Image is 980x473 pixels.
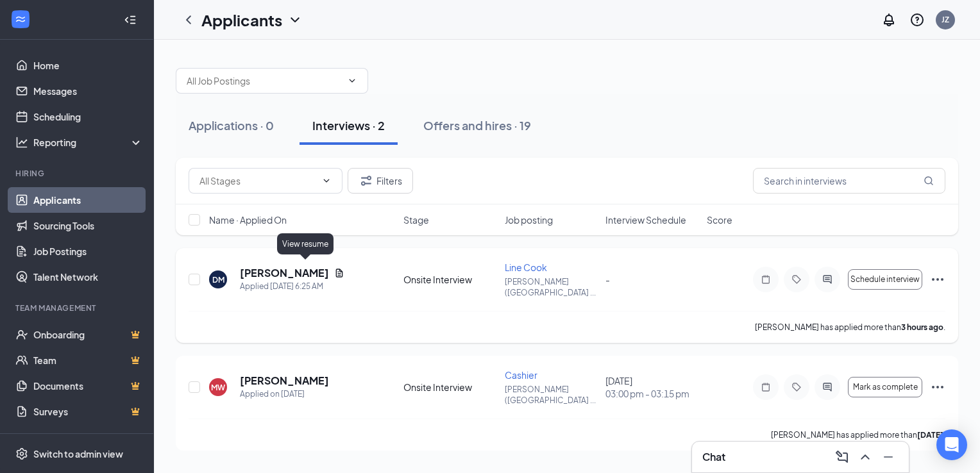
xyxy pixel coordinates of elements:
a: TeamCrown [33,347,143,373]
a: Job Postings [33,238,143,264]
div: JZ [942,14,949,25]
button: Mark as complete [848,377,922,397]
svg: Note [758,274,773,285]
div: Offers and hires · 19 [423,117,531,133]
svg: ChevronLeft [181,12,196,28]
span: Stage [403,213,429,226]
input: All Job Postings [187,74,342,88]
svg: MagnifyingGlass [924,176,934,186]
svg: QuestionInfo [909,12,925,28]
div: Hiring [15,168,140,179]
a: SurveysCrown [33,399,143,424]
button: Filter Filters [348,168,413,194]
span: Name · Applied On [209,213,287,226]
button: Schedule interview [848,269,922,290]
svg: ActiveChat [820,382,835,392]
svg: Tag [789,274,804,285]
svg: ChevronUp [857,449,873,465]
h5: [PERSON_NAME] [240,266,329,280]
span: 03:00 pm - 03:15 pm [605,387,699,400]
svg: Minimize [881,449,896,465]
span: Interview Schedule [605,213,686,226]
a: Applicants [33,187,143,213]
a: Scheduling [33,104,143,129]
div: MW [211,382,225,393]
span: Schedule interview [850,275,920,284]
a: DocumentsCrown [33,373,143,399]
h3: Chat [702,450,725,464]
div: Onsite Interview [403,273,497,286]
svg: WorkstreamLogo [14,13,27,26]
span: Job posting [505,213,553,226]
input: All Stages [199,174,316,188]
svg: ChevronDown [287,12,303,28]
h1: Applicants [201,9,282,31]
p: [PERSON_NAME] ([GEOGRAPHIC_DATA] ... [505,276,598,298]
span: - [605,274,610,285]
svg: Analysis [15,136,28,149]
div: Applications · 0 [189,117,274,133]
div: Interviews · 2 [312,117,385,133]
svg: Tag [789,382,804,392]
p: [PERSON_NAME] ([GEOGRAPHIC_DATA] ... [505,384,598,406]
button: Minimize [878,447,899,467]
svg: ChevronDown [321,176,332,186]
svg: Ellipses [930,379,945,395]
svg: Settings [15,447,28,460]
svg: Filter [359,173,374,188]
span: Mark as complete [853,383,918,392]
div: Applied on [DATE] [240,388,329,401]
div: Onsite Interview [403,381,497,394]
svg: Collapse [124,13,137,26]
a: Sourcing Tools [33,213,143,238]
svg: Notifications [881,12,897,28]
svg: Document [334,268,344,278]
div: Open Intercom Messenger [936,429,967,460]
p: [PERSON_NAME] has applied more than . [755,322,945,333]
div: DM [212,274,224,285]
svg: Note [758,382,773,392]
div: View resume [277,233,334,254]
div: Switch to admin view [33,447,123,460]
p: [PERSON_NAME] has applied more than . [771,429,945,440]
div: [DATE] [605,374,699,400]
button: ComposeMessage [832,447,852,467]
span: Line Cook [505,261,547,273]
svg: ChevronDown [347,76,357,86]
span: Cashier [505,369,537,381]
input: Search in interviews [753,168,945,194]
div: Reporting [33,136,144,149]
h5: [PERSON_NAME] [240,374,329,388]
a: Talent Network [33,264,143,290]
svg: Ellipses [930,272,945,287]
svg: ComposeMessage [834,449,850,465]
b: [DATE] [917,430,943,440]
svg: ActiveChat [820,274,835,285]
button: ChevronUp [855,447,875,467]
a: OnboardingCrown [33,322,143,347]
a: Messages [33,78,143,104]
div: Applied [DATE] 6:25 AM [240,280,344,293]
a: Home [33,53,143,78]
b: 3 hours ago [901,322,943,332]
div: Team Management [15,303,140,313]
span: Score [707,213,732,226]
